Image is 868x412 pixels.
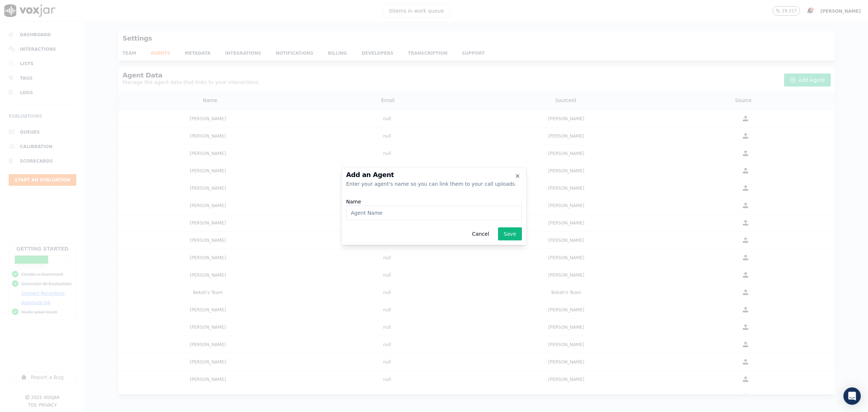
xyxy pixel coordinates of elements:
h2: Add an Agent [346,172,522,178]
button: Save [498,227,522,240]
div: Open Intercom Messenger [843,387,861,405]
div: Enter your agent's name so you can link them to your call uploads. [346,180,522,188]
label: Name [346,199,361,204]
input: Agent Name [346,206,522,220]
button: Cancel [466,227,495,240]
